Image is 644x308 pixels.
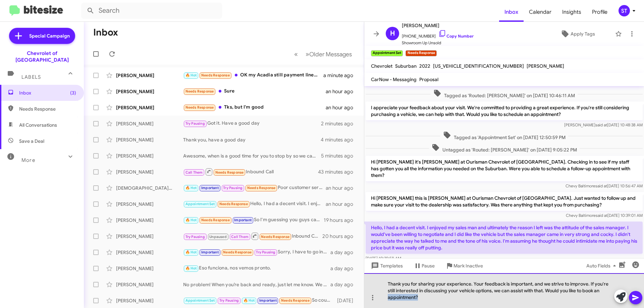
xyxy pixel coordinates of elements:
[183,200,326,208] div: Hello, I had a decent visit. I enjoyed my sales man and ultimately the reason I left was the atti...
[183,216,324,224] div: So I'm guessing you guys can't do anything for me?
[116,72,183,79] div: [PERSON_NAME]
[183,168,318,176] div: Inbound Call
[183,87,326,95] div: Sure
[183,232,322,240] div: Inbound Call
[406,50,436,56] small: Needs Response
[256,250,275,254] span: Try Pausing
[402,40,474,46] span: Showroom Up Unsold
[116,136,183,143] div: [PERSON_NAME]
[19,122,57,128] span: All Conversations
[543,28,612,40] button: Apply Tags
[499,2,524,22] a: Inbox
[281,298,310,303] span: Needs Response
[306,50,309,58] span: »
[223,250,252,254] span: Needs Response
[201,250,219,254] span: Important
[402,29,474,40] span: [PHONE_NUMBER]
[247,186,276,190] span: Needs Response
[116,249,183,256] div: [PERSON_NAME]
[201,186,219,190] span: Important
[364,260,408,272] button: Templates
[366,102,643,120] p: I appreciate your feedback about your visit. We're committed to providing a great experience. If ...
[564,122,643,127] span: [PERSON_NAME] [DATE] 10:48:38 AM
[185,89,214,94] span: Needs Response
[366,222,643,254] p: Hello, I had a decent visit. I enjoyed my sales man and ultimately the reason I left was the atti...
[116,169,183,175] div: [PERSON_NAME]
[244,298,255,303] span: 🔥 Hot
[219,298,239,303] span: Try Pausing
[290,47,302,61] button: Previous
[330,249,359,256] div: a day ago
[586,260,619,272] span: Auto Fields
[116,120,183,127] div: [PERSON_NAME]
[326,88,359,95] div: an hour ago
[183,248,330,256] div: Sorry, I have to go in to work [DATE]. I won't be able to make it there until 4pm.
[183,104,326,111] div: Tks, but I'm good
[116,201,183,207] div: [PERSON_NAME]
[433,63,524,69] span: [US_VEHICLE_IDENTIFICATION_NUMBER]
[185,250,197,254] span: 🔥 Hot
[366,256,401,261] span: [DATE] 10:39:58 AM
[395,63,417,69] span: Suburban
[587,2,613,22] a: Profile
[318,169,359,175] div: 43 minutes ago
[261,235,289,239] span: Needs Response
[524,2,557,22] span: Calendar
[116,185,183,191] div: [DEMOGRAPHIC_DATA][PERSON_NAME]
[438,34,474,39] a: Copy Number
[116,88,183,95] div: [PERSON_NAME]
[19,106,76,112] span: Needs Response
[323,72,359,79] div: a minute ago
[223,186,243,190] span: Try Pausing
[81,3,222,19] input: Search
[557,2,587,22] a: Insights
[116,233,183,240] div: [PERSON_NAME]
[431,89,578,99] span: Tagged as 'Routed: [PERSON_NAME]' on [DATE] 10:46:11 AM
[183,152,321,159] div: Awesome, when is a good time for you to stop by so we can physically see your vehicle?
[185,218,197,222] span: 🔥 Hot
[185,202,215,206] span: Appointment Set
[326,201,359,207] div: an hour ago
[29,33,70,39] span: Special Campaign
[440,260,488,272] button: Mark Inactive
[613,5,637,16] button: ST
[370,260,403,272] span: Templates
[419,63,430,69] span: 2022
[581,260,624,272] button: Auto Fields
[326,104,359,111] div: an hour ago
[185,170,203,175] span: Call Them
[185,266,197,270] span: 🔥 Hot
[302,47,356,61] button: Next
[231,235,249,239] span: Call Them
[185,298,215,303] span: Appointment Set
[21,74,41,80] span: Labels
[334,297,359,304] div: [DATE]
[402,21,474,29] span: [PERSON_NAME]
[309,51,352,58] span: Older Messages
[408,260,440,272] button: Pause
[321,152,359,159] div: 5 minutes ago
[183,136,321,143] div: Thank you, have a good day
[322,233,359,240] div: 20 hours ago
[371,76,417,82] span: CarNow - Messaging
[330,281,359,288] div: a day ago
[429,143,580,153] span: Untagged as 'Routed: [PERSON_NAME]' on [DATE] 9:05:22 PM
[70,89,76,96] span: (3)
[294,50,298,58] span: «
[19,89,76,96] span: Inbox
[619,5,630,16] div: ST
[371,63,392,69] span: Chevrolet
[527,63,564,69] span: [PERSON_NAME]
[19,138,44,144] span: Save a Deal
[116,217,183,224] div: [PERSON_NAME]
[116,297,183,304] div: [PERSON_NAME]
[183,264,330,272] div: Eso funciona, nos vemos pronto.
[183,297,334,304] div: So could you please come and get the truck 🙏
[390,28,395,39] span: H
[566,183,643,188] span: Chevy Baltimore [DATE] 10:56:47 AM
[116,265,183,272] div: [PERSON_NAME]
[185,73,197,77] span: 🔥 Hot
[566,213,643,218] span: Chevy Baltimore [DATE] 10:39:01 AM
[371,50,403,56] small: Appointment Set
